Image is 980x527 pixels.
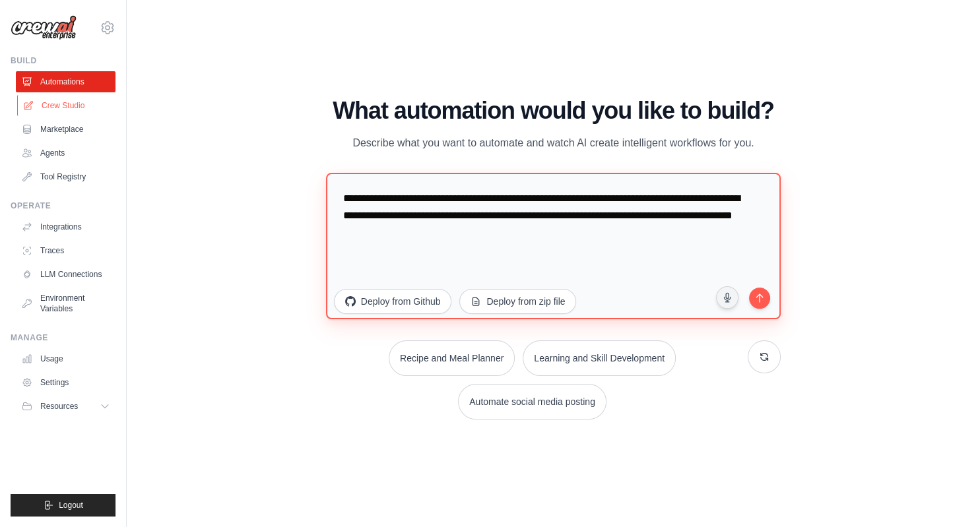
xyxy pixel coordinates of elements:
[16,288,115,319] a: Environment Variables
[17,95,117,116] a: Crew Studio
[40,401,78,412] span: Resources
[16,348,115,369] a: Usage
[331,135,775,152] p: Describe what you want to automate and watch AI create intelligent workflows for you.
[16,119,115,140] a: Marketplace
[16,216,115,237] a: Integrations
[11,15,77,40] img: Logo
[16,240,115,261] a: Traces
[16,396,115,417] button: Resources
[16,71,115,92] a: Automations
[16,372,115,393] a: Settings
[59,500,83,511] span: Logout
[326,98,781,124] h1: What automation would you like to build?
[11,201,115,211] div: Operate
[11,494,115,516] button: Logout
[11,332,115,343] div: Manage
[11,55,115,66] div: Build
[16,166,115,187] a: Tool Registry
[389,340,515,376] button: Recipe and Meal Planner
[459,289,576,314] button: Deploy from zip file
[523,340,676,376] button: Learning and Skill Development
[458,384,606,419] button: Automate social media posting
[334,289,452,314] button: Deploy from Github
[914,464,980,527] iframe: Chat Widget
[16,264,115,285] a: LLM Connections
[16,142,115,164] a: Agents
